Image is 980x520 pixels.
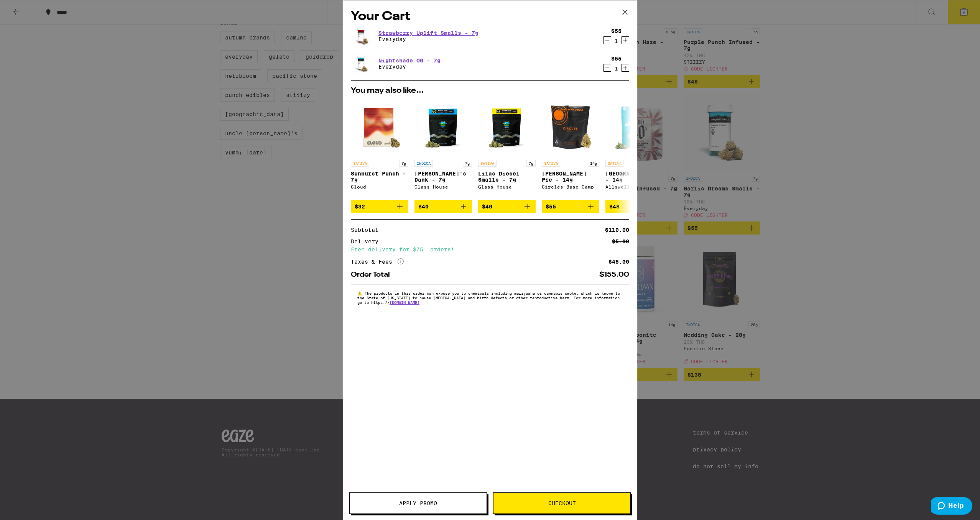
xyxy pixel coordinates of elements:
img: Everyday - Nightshade OG - 7g [351,53,372,74]
p: SATIVA [478,160,497,167]
div: Taxes & Fees [351,258,404,265]
button: Increment [622,36,629,44]
button: Apply Promo [349,492,487,514]
span: $40 [482,203,492,210]
button: Checkout [493,492,631,514]
div: 1 [611,66,622,72]
img: Cloud - Sunburst Punch - 7g [351,98,408,156]
button: Add to bag [414,200,472,213]
iframe: Opens a widget where you can find more information [931,497,972,516]
a: Open page for Lilac Diesel Smalls - 7g from Glass House [478,98,536,200]
a: Open page for Sunburst Punch - 7g from Cloud [351,98,408,200]
h2: Your Cart [351,8,629,25]
p: SATIVA [605,160,624,167]
img: Glass House - Hank's Dank - 7g [414,98,472,156]
div: Circles Base Camp [542,184,599,189]
p: INDICA [414,160,433,167]
a: [DOMAIN_NAME] [390,300,419,305]
div: $155.00 [599,271,629,278]
p: Everyday [378,64,441,70]
img: Circles Base Camp - Berry Pie - 14g [542,98,599,156]
p: [PERSON_NAME] Pie - 14g [542,171,599,183]
img: Everyday - Strawberry Uplift Smalls - 7g [351,25,372,47]
p: 7g [463,160,472,167]
img: Glass House - Lilac Diesel Smalls - 7g [478,98,536,156]
p: [PERSON_NAME]'s Dank - 7g [414,171,472,183]
button: Add to bag [351,200,408,213]
span: Checkout [548,500,576,506]
p: Sunburst Punch - 7g [351,171,408,183]
button: Add to bag [542,200,599,213]
span: $40 [418,203,429,210]
button: Add to bag [605,200,663,213]
div: 1 [611,38,622,44]
div: Subtotal [351,227,384,233]
p: 7g [526,160,536,167]
div: Allswell [605,184,663,189]
button: Decrement [603,64,611,72]
h2: You may also like... [351,87,629,95]
button: Increment [622,64,629,72]
a: Open page for Hank's Dank - 7g from Glass House [414,98,472,200]
div: Glass House [414,184,472,189]
p: 14g [588,160,599,167]
span: $55 [546,203,556,210]
p: Lilac Diesel Smalls - 7g [478,171,536,183]
button: Add to bag [478,200,536,213]
button: Decrement [603,36,611,44]
span: The products in this order can expose you to chemicals including marijuana or cannabis smoke, whi... [357,291,620,305]
div: Delivery [351,239,384,244]
span: ⚠️ [357,291,365,295]
div: Glass House [478,184,536,189]
span: $32 [355,203,365,210]
a: Strawberry Uplift Smalls - 7g [378,30,478,36]
div: Cloud [351,184,408,189]
p: SATIVA [542,160,560,167]
div: $55 [611,56,622,62]
div: Order Total [351,271,395,278]
div: Free delivery for $75+ orders! [351,247,629,252]
p: 7g [399,160,408,167]
div: $110.00 [605,227,629,233]
span: Apply Promo [399,500,437,506]
a: Open page for Berry Pie - 14g from Circles Base Camp [542,98,599,200]
p: Everyday [378,36,478,42]
div: $5.00 [612,239,629,244]
p: [GEOGRAPHIC_DATA] - 14g [605,171,663,183]
a: Nightshade OG - 7g [378,57,441,64]
a: Open page for Garden Grove - 14g from Allswell [605,98,663,200]
div: $45.00 [608,259,629,264]
div: $55 [611,28,622,34]
img: Allswell - Garden Grove - 14g [605,98,663,156]
span: $48 [609,203,620,210]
